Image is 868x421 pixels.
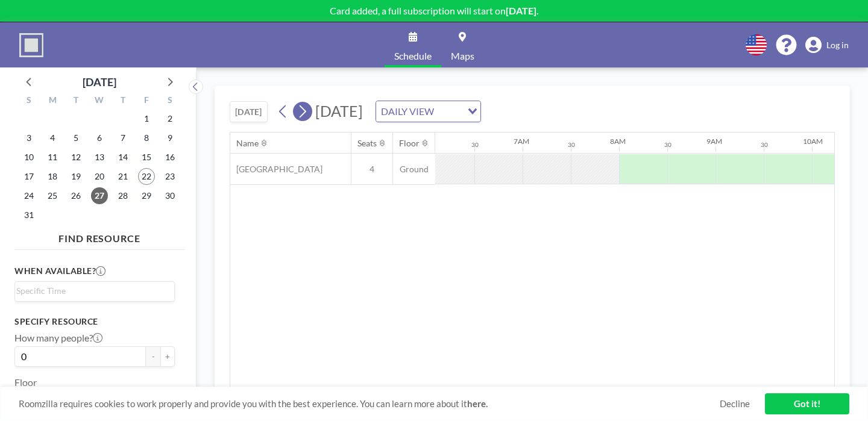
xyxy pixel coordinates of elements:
[138,110,155,127] span: Friday, August 1, 2025
[467,398,488,409] a: here.
[162,149,178,166] span: Saturday, August 16, 2025
[379,104,436,119] span: DAILY VIEW
[162,129,178,146] span: Saturday, August 9, 2025
[19,398,720,410] span: Roomzilla requires cookies to work properly and provide you with the best experience. You can lea...
[357,138,377,149] div: Seats
[706,137,722,146] div: 9AM
[664,141,671,149] div: 30
[394,51,432,61] span: Schedule
[385,22,441,67] a: Schedule
[438,104,461,119] input: Search for option
[20,149,37,166] span: Sunday, August 10, 2025
[44,149,61,166] span: Monday, August 11, 2025
[91,187,108,204] span: Wednesday, August 27, 2025
[15,282,174,300] div: Search for option
[146,346,160,367] button: -
[88,93,112,109] div: W
[68,129,84,146] span: Tuesday, August 5, 2025
[91,149,108,166] span: Wednesday, August 13, 2025
[138,168,155,185] span: Friday, August 22, 2025
[68,149,84,166] span: Tuesday, August 12, 2025
[568,141,575,149] div: 30
[44,129,61,146] span: Monday, August 4, 2025
[236,138,259,149] div: Name
[803,137,823,146] div: 10AM
[138,129,155,146] span: Friday, August 8, 2025
[315,102,363,120] span: [DATE]
[138,149,155,166] span: Friday, August 15, 2025
[68,168,84,185] span: Tuesday, August 19, 2025
[720,398,750,410] a: Decline
[230,164,322,175] span: [GEOGRAPHIC_DATA]
[158,93,181,109] div: S
[399,138,420,149] div: Floor
[14,376,37,388] label: Floor
[393,164,435,175] span: Ground
[162,187,178,204] span: Saturday, August 30, 2025
[514,137,529,146] div: 7AM
[20,129,37,146] span: Sunday, August 3, 2025
[83,73,116,90] div: [DATE]
[471,141,479,149] div: 30
[451,51,474,61] span: Maps
[506,5,536,16] b: [DATE]
[44,187,61,204] span: Monday, August 25, 2025
[20,207,37,223] span: Sunday, August 31, 2025
[160,346,175,367] button: +
[765,393,849,414] a: Got it!
[14,316,175,327] h3: Specify resource
[134,93,158,109] div: F
[376,101,480,122] div: Search for option
[351,164,392,175] span: 4
[826,40,849,51] span: Log in
[20,168,37,185] span: Sunday, August 17, 2025
[111,93,134,109] div: T
[17,93,41,109] div: S
[115,187,131,204] span: Thursday, August 28, 2025
[138,187,155,204] span: Friday, August 29, 2025
[805,37,849,54] a: Log in
[19,33,43,57] img: organization-logo
[162,110,178,127] span: Saturday, August 2, 2025
[44,168,61,185] span: Monday, August 18, 2025
[91,129,108,146] span: Wednesday, August 6, 2025
[91,168,108,185] span: Wednesday, August 20, 2025
[162,168,178,185] span: Saturday, August 23, 2025
[115,129,131,146] span: Thursday, August 7, 2025
[230,101,268,122] button: [DATE]
[115,149,131,166] span: Thursday, August 14, 2025
[16,284,168,298] input: Search for option
[761,141,768,149] div: 30
[441,22,484,67] a: Maps
[41,93,64,109] div: M
[610,137,626,146] div: 8AM
[115,168,131,185] span: Thursday, August 21, 2025
[14,228,184,245] h4: FIND RESOURCE
[20,187,37,204] span: Sunday, August 24, 2025
[14,332,102,344] label: How many people?
[64,93,88,109] div: T
[68,187,84,204] span: Tuesday, August 26, 2025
